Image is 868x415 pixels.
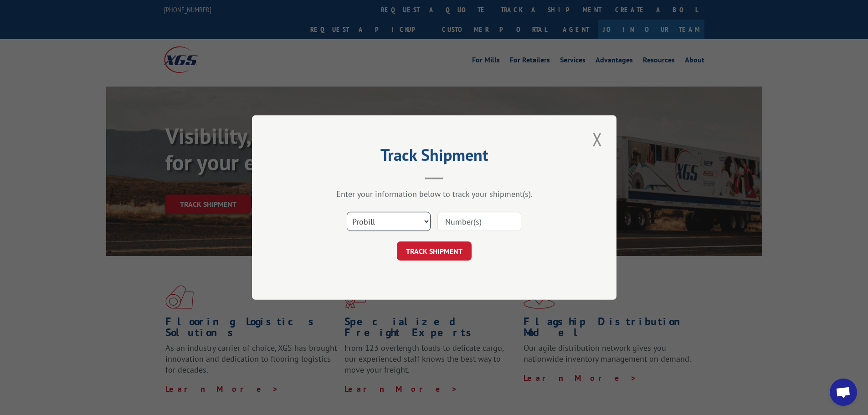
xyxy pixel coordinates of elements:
button: TRACK SHIPMENT [397,241,472,261]
input: Number(s) [437,212,521,231]
button: Close modal [590,127,605,152]
h2: Track Shipment [298,149,571,166]
div: Enter your information below to track your shipment(s). [298,189,571,199]
a: Open chat [830,379,857,406]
